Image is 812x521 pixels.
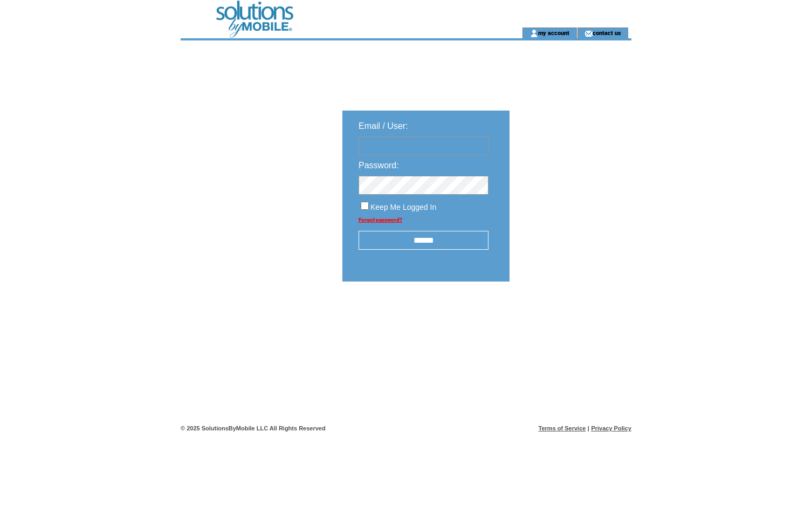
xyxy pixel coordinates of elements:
img: account_icon.gif;jsessionid=A96D1AE5C9058505239C023707FA88F7 [530,29,538,38]
a: Terms of Service [539,425,586,431]
a: my account [538,29,569,36]
span: Email / User: [359,121,408,131]
img: contact_us_icon.gif;jsessionid=A96D1AE5C9058505239C023707FA88F7 [584,29,593,38]
a: Privacy Policy [591,425,631,431]
a: Forgot password? [359,217,402,223]
span: Keep Me Logged In [370,203,436,211]
img: transparent.png;jsessionid=A96D1AE5C9058505239C023707FA88F7 [541,309,595,322]
span: | [588,425,589,431]
span: © 2025 SolutionsByMobile LLC All Rights Reserved [181,425,326,431]
a: contact us [593,29,621,36]
span: Password: [359,161,399,170]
